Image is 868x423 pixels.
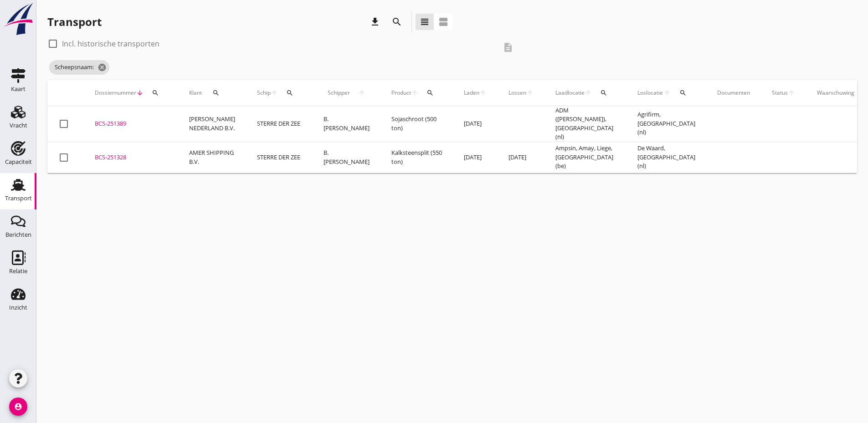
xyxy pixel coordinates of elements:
td: B. [PERSON_NAME] [313,142,380,173]
td: AMER SHIPPING B.V. [178,142,246,173]
div: Documenten [717,89,750,97]
i: arrow_upward [479,89,487,97]
img: logo-small.a267ee39.svg [2,2,35,36]
label: Incl. historische transporten [62,39,159,48]
span: Laden [464,89,479,97]
td: Ampsin, Amay, Liege, [GEOGRAPHIC_DATA] (be) [544,142,627,173]
span: Loslocatie [637,89,663,97]
td: [DATE] [453,106,498,142]
span: Laadlocatie [555,89,585,97]
div: Capaciteit [5,159,32,165]
span: Schipper [324,89,354,97]
i: arrow_upward [663,89,671,97]
td: [DATE] [498,142,544,173]
div: Klant [189,82,235,104]
div: Kaart [11,86,26,92]
span: Product [391,89,411,97]
span: Schip [257,89,271,97]
i: arrow_upward [788,89,795,97]
i: account_circle [9,398,27,416]
span: Status [772,89,788,97]
i: arrow_upward [271,89,278,97]
span: Lossen [508,89,526,97]
td: B. [PERSON_NAME] [313,106,380,142]
i: cancel [98,63,107,72]
td: Agrifirm, [GEOGRAPHIC_DATA] (nl) [627,106,706,142]
div: Transport [5,195,32,201]
td: Sojaschroot (500 ton) [380,106,453,142]
i: search [152,89,159,97]
i: search [212,89,220,97]
td: Kalksteensplit (550 ton) [380,142,453,173]
i: search [391,16,402,27]
div: Relatie [9,268,27,274]
i: view_agenda [438,16,449,27]
i: search [679,89,687,97]
i: search [426,89,434,97]
td: [DATE] [453,142,498,173]
span: Dossiernummer [95,89,136,97]
div: BCS-251328 [95,153,167,162]
i: arrow_upward [411,89,418,97]
div: Berichten [5,232,31,238]
div: Inzicht [9,305,27,311]
i: arrow_upward [585,89,592,97]
i: arrow_downward [136,89,144,97]
div: Waarschuwing [817,89,854,97]
td: STERRE DER ZEE [246,142,313,173]
td: [PERSON_NAME] NEDERLAND B.V. [178,106,246,142]
td: STERRE DER ZEE [246,106,313,142]
div: BCS-251389 [95,119,167,128]
div: Transport [47,15,102,29]
i: search [286,89,293,97]
i: arrow_upward [354,89,370,97]
i: search [600,89,607,97]
i: download [370,16,380,27]
td: ADM ([PERSON_NAME]), [GEOGRAPHIC_DATA] (nl) [544,106,627,142]
td: De Waard, [GEOGRAPHIC_DATA] (nl) [627,142,706,173]
i: view_headline [419,16,430,27]
i: arrow_upward [526,89,534,97]
div: Vracht [10,122,27,128]
span: Scheepsnaam: [49,60,109,75]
